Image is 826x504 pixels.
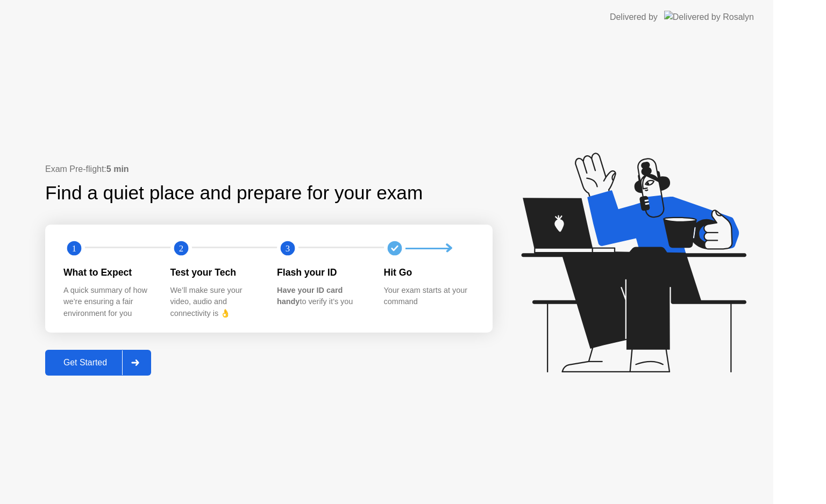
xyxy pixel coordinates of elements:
div: Delivered by [610,11,658,24]
div: Your exam starts at your command [384,285,474,308]
div: Find a quiet place and prepare for your exam [45,179,424,207]
div: Exam Pre-flight: [45,163,493,176]
div: What to Expect [63,265,153,279]
b: 5 min [106,164,129,174]
div: We’ll make sure your video, audio and connectivity is 👌 [170,285,260,320]
div: Get Started [48,358,122,368]
text: 2 [179,243,183,254]
text: 3 [286,243,290,254]
div: A quick summary of how we’re ensuring a fair environment for you [63,285,153,320]
b: Have your ID card handy [277,286,343,306]
img: Delivered by Rosalyn [664,11,754,23]
div: Test your Tech [170,265,260,279]
div: Flash your ID [277,265,367,279]
button: Get Started [45,350,151,376]
div: Hit Go [384,265,474,279]
div: to verify it’s you [277,285,367,308]
text: 1 [72,243,76,254]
